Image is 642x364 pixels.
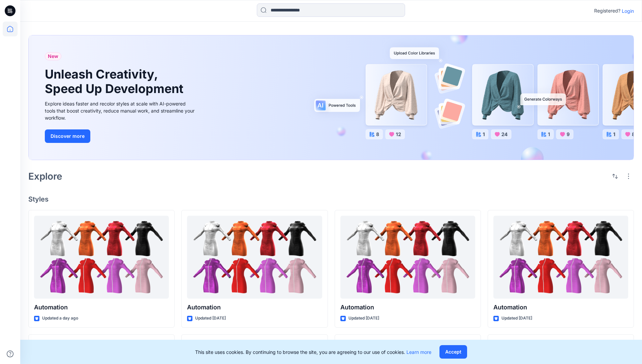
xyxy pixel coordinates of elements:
[45,129,90,143] button: Discover more
[406,349,431,355] a: Learn more
[439,345,467,359] button: Accept
[34,216,169,299] a: Automation
[48,52,58,60] span: New
[34,303,169,312] p: Automation
[195,348,431,356] p: This site uses cookies. By continuing to browse the site, you are agreeing to our use of cookies.
[45,67,186,96] h1: Unleash Creativity, Speed Up Development
[340,303,475,312] p: Automation
[45,129,196,143] a: Discover more
[348,315,379,322] p: Updated [DATE]
[340,216,475,299] a: Automation
[501,315,532,322] p: Updated [DATE]
[195,315,226,322] p: Updated [DATE]
[42,315,78,322] p: Updated a day ago
[45,100,196,121] div: Explore ideas faster and recolor styles at scale with AI-powered tools that boost creativity, red...
[28,195,634,203] h4: Styles
[493,216,628,299] a: Automation
[187,216,322,299] a: Automation
[28,171,62,182] h2: Explore
[622,7,634,14] p: Login
[493,303,628,312] p: Automation
[187,303,322,312] p: Automation
[594,7,620,15] p: Registered?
